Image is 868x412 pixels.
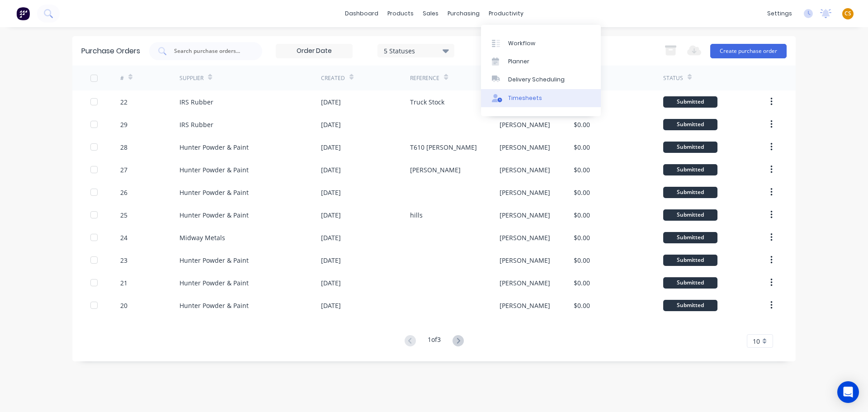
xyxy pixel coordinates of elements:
[481,71,601,89] a: Delivery Scheduling
[321,301,341,310] div: [DATE]
[574,233,590,242] div: $0.00
[120,142,127,152] div: 28
[500,210,550,220] div: [PERSON_NAME]
[763,7,797,20] div: settings
[81,46,140,57] div: Purchase Orders
[321,74,345,82] div: Created
[753,336,760,346] span: 10
[179,74,203,82] div: Supplier
[321,233,341,242] div: [DATE]
[410,142,477,152] div: T610 [PERSON_NAME]
[120,233,127,242] div: 24
[179,233,225,242] div: Midway Metals
[340,7,383,20] a: dashboard
[574,256,590,265] div: $0.00
[321,120,341,129] div: [DATE]
[500,142,550,152] div: [PERSON_NAME]
[428,335,441,348] div: 1 of 3
[508,76,565,84] div: Delivery Scheduling
[663,74,683,82] div: Status
[508,39,535,47] div: Workflow
[481,34,601,52] a: Workflow
[663,96,717,108] div: Submitted
[179,120,213,129] div: IRS Rubber
[663,187,717,198] div: Submitted
[574,165,590,175] div: $0.00
[179,278,249,288] div: Hunter Powder & Paint
[120,97,127,107] div: 22
[120,165,127,175] div: 27
[500,301,550,310] div: [PERSON_NAME]
[410,97,444,107] div: Truck Stock
[321,165,341,175] div: [DATE]
[481,89,601,107] a: Timesheets
[500,120,550,129] div: [PERSON_NAME]
[120,278,127,288] div: 21
[321,278,341,288] div: [DATE]
[710,44,787,58] button: Create purchase order
[663,300,717,311] div: Submitted
[321,188,341,197] div: [DATE]
[663,164,717,175] div: Submitted
[663,277,717,289] div: Submitted
[179,188,249,197] div: Hunter Powder & Paint
[120,210,127,220] div: 25
[16,7,30,20] img: Factory
[383,7,418,20] div: products
[410,210,423,220] div: hills
[179,301,249,310] div: Hunter Powder & Paint
[321,256,341,265] div: [DATE]
[321,97,341,107] div: [DATE]
[500,165,550,175] div: [PERSON_NAME]
[120,120,127,129] div: 29
[663,232,717,243] div: Submitted
[663,209,717,221] div: Submitted
[179,210,249,220] div: Hunter Powder & Paint
[574,301,590,310] div: $0.00
[120,188,127,197] div: 26
[663,142,717,153] div: Submitted
[410,165,461,175] div: [PERSON_NAME]
[443,7,484,20] div: purchasing
[321,142,341,152] div: [DATE]
[179,256,249,265] div: Hunter Powder & Paint
[179,97,213,107] div: IRS Rubber
[179,142,249,152] div: Hunter Powder & Paint
[574,120,590,129] div: $0.00
[663,119,717,130] div: Submitted
[663,255,717,266] div: Submitted
[120,301,127,310] div: 20
[508,94,542,102] div: Timesheets
[500,233,550,242] div: [PERSON_NAME]
[481,52,601,71] a: Planner
[837,381,859,403] div: Open Intercom Messenger
[410,74,439,82] div: Reference
[574,142,590,152] div: $0.00
[120,256,127,265] div: 23
[418,7,443,20] div: sales
[844,9,851,18] span: CS
[179,165,249,175] div: Hunter Powder & Paint
[574,188,590,197] div: $0.00
[508,57,529,66] div: Planner
[574,210,590,220] div: $0.00
[120,74,124,82] div: #
[321,210,341,220] div: [DATE]
[276,44,352,58] input: Order Date
[574,278,590,288] div: $0.00
[173,47,248,56] input: Search purchase orders...
[500,278,550,288] div: [PERSON_NAME]
[384,46,448,55] div: 5 Statuses
[484,7,528,20] div: productivity
[500,256,550,265] div: [PERSON_NAME]
[500,188,550,197] div: [PERSON_NAME]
